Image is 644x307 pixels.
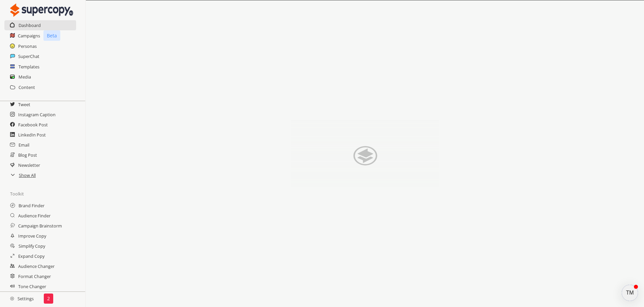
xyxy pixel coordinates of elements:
a: Tweet [18,99,30,110]
a: Show All [19,170,36,180]
a: Dashboard [19,20,41,30]
a: Media [19,72,31,82]
a: Blog Post [18,150,37,160]
a: Newsletter [18,160,40,170]
a: Tone Changer [18,281,46,291]
a: Improve Copy [18,231,46,241]
a: Email [19,140,29,150]
button: atlas-launcher [622,285,638,301]
img: Close [10,3,73,17]
p: Beta [43,30,60,41]
a: Content [19,82,35,92]
a: SuperChat [18,51,39,61]
a: Expand Copy [18,251,44,261]
a: Facebook Post [18,120,48,130]
div: atlas-message-author-avatar [622,285,638,301]
a: Personas [18,41,37,51]
a: Simplify Copy [19,241,45,251]
a: Templates [19,62,39,72]
img: Close [291,120,439,188]
img: Close [10,297,14,301]
a: Campaign Brainstorm [18,221,62,231]
a: Campaigns [18,31,40,41]
a: Instagram Caption [18,110,56,120]
a: Audience Finder [18,211,51,221]
p: 2 [47,296,50,301]
a: Format Changer [18,271,51,281]
a: Brand Finder [19,201,44,211]
a: Audience Changer [18,261,55,271]
a: LinkedIn Post [18,130,46,140]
